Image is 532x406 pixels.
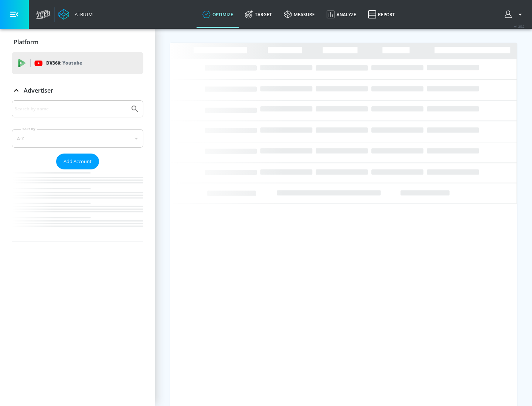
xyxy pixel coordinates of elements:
[21,127,37,131] label: Sort By
[197,1,239,28] a: optimize
[56,154,99,169] button: Add Account
[58,9,93,20] a: Atrium
[24,86,53,94] p: Advertiser
[64,157,92,166] span: Add Account
[72,11,93,18] div: Atrium
[15,104,127,114] input: Search by name
[362,1,401,28] a: Report
[278,1,321,28] a: measure
[12,129,143,148] div: A-Z
[46,59,82,67] p: DV360:
[514,24,525,28] span: v 4.25.2
[12,100,143,241] div: Advertiser
[321,1,362,28] a: Analyze
[14,38,38,46] p: Platform
[12,80,143,101] div: Advertiser
[12,52,143,74] div: DV360: Youtube
[62,59,82,67] p: Youtube
[239,1,278,28] a: Target
[12,32,143,52] div: Platform
[12,169,143,241] nav: list of Advertiser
